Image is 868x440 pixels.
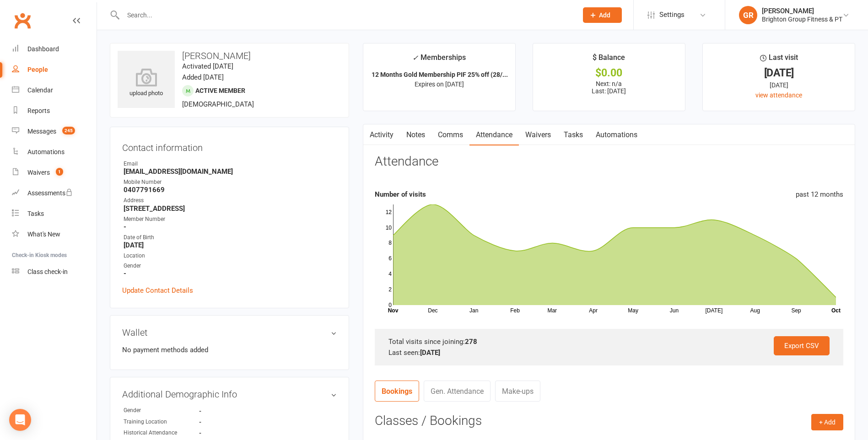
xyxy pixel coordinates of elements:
[27,268,68,275] div: Class check-in
[124,429,199,437] div: Historical Attendance
[12,162,97,183] a: Waivers 1
[12,262,97,282] a: Class kiosk mode
[118,68,175,98] div: upload photo
[12,80,97,101] a: Calendar
[363,124,400,145] a: Activity
[27,169,50,176] div: Waivers
[400,124,431,145] a: Notes
[375,155,438,169] h3: Attendance
[711,68,846,78] div: [DATE]
[124,223,337,231] strong: -
[12,121,97,142] a: Messages 245
[124,269,337,278] strong: -
[589,124,644,145] a: Automations
[372,71,508,78] strong: 12 Months Gold Membership PIF 25% off (28/...
[122,389,337,399] h3: Additional Demographic Info
[495,381,540,402] a: Make-ups
[12,59,97,80] a: People
[124,262,337,270] div: Gender
[375,190,426,199] strong: Number of visits
[811,414,843,430] button: + Add
[27,66,48,73] div: People
[27,107,50,114] div: Reports
[796,189,843,200] div: past 12 months
[199,419,252,425] strong: -
[122,285,193,296] a: Update Contact Details
[12,183,97,204] a: Assessments
[9,409,31,431] div: Open Intercom Messenger
[583,7,622,23] button: Add
[424,381,491,402] a: Gen. Attendance
[27,210,44,217] div: Tasks
[27,231,60,238] div: What's New
[124,418,199,426] div: Training Location
[12,39,97,59] a: Dashboard
[182,73,224,81] time: Added [DATE]
[56,168,63,176] span: 1
[375,414,843,428] h3: Classes / Bookings
[122,344,337,355] li: No payment methods added
[599,11,610,19] span: Add
[124,241,337,249] strong: [DATE]
[711,80,846,90] div: [DATE]
[388,347,830,358] div: Last seen:
[124,215,337,224] div: Member Number
[124,233,337,242] div: Date of Birth
[195,87,245,94] span: Active member
[27,128,56,135] div: Messages
[62,127,75,134] span: 245
[27,148,65,156] div: Automations
[12,224,97,245] a: What's New
[541,68,677,78] div: $0.00
[465,338,477,346] strong: 278
[122,139,337,153] h3: Contact information
[774,336,830,355] a: Export CSV
[124,196,337,205] div: Address
[124,406,199,415] div: Gender
[760,52,798,68] div: Last visit
[469,124,519,145] a: Attendance
[27,86,53,94] div: Calendar
[412,54,418,62] i: ✓
[27,45,59,53] div: Dashboard
[122,327,337,338] h3: Wallet
[124,178,337,187] div: Mobile Number
[12,142,97,162] a: Automations
[762,7,842,15] div: [PERSON_NAME]
[124,160,337,168] div: Email
[420,349,440,357] strong: [DATE]
[12,204,97,224] a: Tasks
[412,52,466,69] div: Memberships
[124,186,337,194] strong: 0407791669
[118,51,341,61] h3: [PERSON_NAME]
[557,124,589,145] a: Tasks
[182,100,254,108] span: [DEMOGRAPHIC_DATA]
[593,52,625,68] div: $ Balance
[762,15,842,23] div: Brighton Group Fitness & PT
[124,167,337,176] strong: [EMAIL_ADDRESS][DOMAIN_NAME]
[388,336,830,347] div: Total visits since joining:
[739,6,757,24] div: GR
[519,124,557,145] a: Waivers
[182,62,233,70] time: Activated [DATE]
[431,124,469,145] a: Comms
[415,80,464,88] span: Expires on [DATE]
[199,408,252,414] strong: -
[120,9,571,21] input: Search...
[375,381,419,402] a: Bookings
[124,252,337,260] div: Location
[12,101,97,121] a: Reports
[11,9,34,32] a: Clubworx
[755,91,802,99] a: view attendance
[541,80,677,95] p: Next: n/a Last: [DATE]
[27,189,73,197] div: Assessments
[659,5,685,25] span: Settings
[199,429,252,436] strong: -
[124,204,337,213] strong: [STREET_ADDRESS]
